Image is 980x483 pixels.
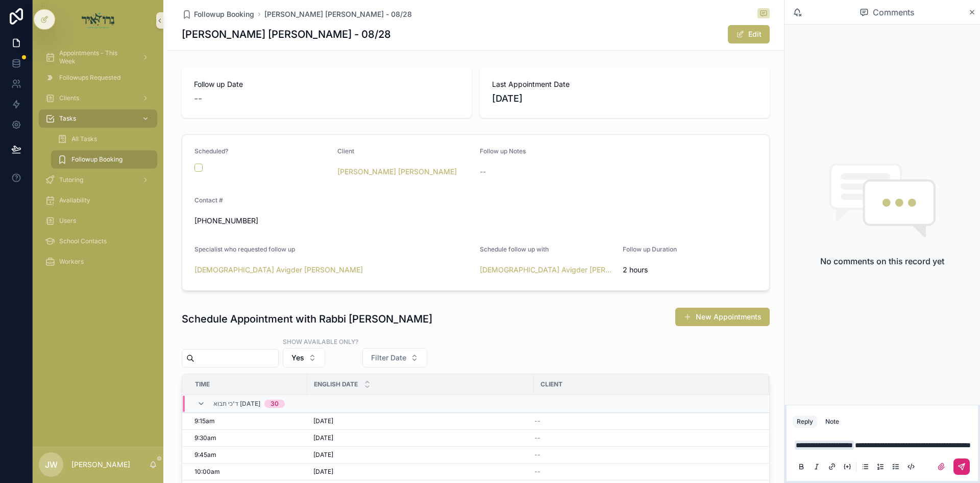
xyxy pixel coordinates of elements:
a: Appointments - This Week [39,48,157,66]
a: Followup Booking [51,150,157,169]
div: scrollable content [33,41,163,284]
a: Availability [39,191,157,210]
span: Followups Requested [59,74,120,82]
a: 10:00am [194,468,301,476]
span: Follow up Notes [480,147,526,155]
a: Workers [39,252,157,271]
span: -- [194,91,202,106]
a: 9:45am [194,451,301,459]
span: Contact # [194,196,223,204]
p: [PERSON_NAME] [71,459,130,470]
span: Clients [59,94,79,102]
span: Schedule follow up with [480,245,549,253]
a: [DATE] [313,468,528,476]
span: Tasks [59,114,76,123]
a: School Contacts [39,232,157,250]
span: [DATE] [313,451,333,459]
a: [DATE] [313,417,528,425]
div: Note [825,418,839,426]
span: -- [534,468,541,476]
h1: Schedule Appointment with Rabbi [PERSON_NAME] [182,312,432,326]
a: [DATE] [313,451,528,459]
a: 9:15am [194,417,301,425]
span: Follow up Date [194,79,459,89]
a: -- [534,434,756,442]
button: Edit [728,25,770,43]
h2: No comments on this record yet [820,255,944,267]
span: Client [541,380,562,388]
button: Select Button [283,348,325,367]
button: Reply [793,416,817,428]
h1: [PERSON_NAME] [PERSON_NAME] - 08/28 [182,27,391,41]
button: Select Button [362,348,427,367]
span: [DATE] [313,434,333,442]
a: [DEMOGRAPHIC_DATA] Avigder [PERSON_NAME] [480,265,615,275]
a: [DATE] [313,434,528,442]
span: ד'כי תבוא [DATE] [213,400,260,408]
a: -- [534,468,756,476]
span: Specialist who requested follow up [194,245,295,253]
span: Time [195,380,210,388]
span: All Tasks [71,135,97,143]
a: 9:30am [194,434,301,442]
span: [DATE] [313,417,333,425]
span: Tutoring [59,176,83,184]
a: Tasks [39,109,157,128]
a: [PERSON_NAME] [PERSON_NAME] [337,167,457,177]
span: Yes [291,353,304,363]
label: Show available only? [283,337,358,346]
a: Clients [39,89,157,107]
span: English Date [314,380,358,388]
span: -- [480,167,486,177]
span: Scheduled? [194,147,228,155]
span: 2 hours [623,265,757,275]
span: Appointments - This Week [59,49,134,65]
span: 9:15am [194,417,215,425]
a: [PERSON_NAME] [PERSON_NAME] - 08/28 [264,9,412,19]
span: [PHONE_NUMBER] [194,216,615,226]
span: 9:45am [194,451,216,459]
span: 9:30am [194,434,216,442]
span: Client [337,147,354,155]
a: -- [534,417,756,425]
a: [DEMOGRAPHIC_DATA] Avigder [PERSON_NAME] [194,265,363,275]
span: Availability [59,196,90,204]
span: JW [45,458,58,471]
span: Last Appointment Date [492,79,757,89]
a: -- [534,451,756,459]
span: Follow up Duration [623,245,677,253]
span: -- [534,417,541,425]
a: Followups Requested [39,68,157,87]
span: School Contacts [59,237,107,245]
span: 10:00am [194,468,220,476]
span: -- [534,451,541,459]
button: New Appointments [675,308,770,326]
img: App logo [82,12,115,29]
span: Followup Booking [194,9,254,19]
span: [DATE] [492,91,757,106]
div: 30 [271,400,279,408]
span: Comments [873,6,914,18]
button: Note [821,416,843,428]
a: Tutoring [39,171,157,189]
span: Users [59,217,76,225]
span: [DATE] [313,468,333,476]
span: Filter Date [371,353,406,363]
a: Followup Booking [182,9,254,19]
span: Followup Booking [71,155,122,164]
a: All Tasks [51,130,157,148]
a: Users [39,212,157,230]
span: -- [534,434,541,442]
span: Workers [59,258,84,266]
